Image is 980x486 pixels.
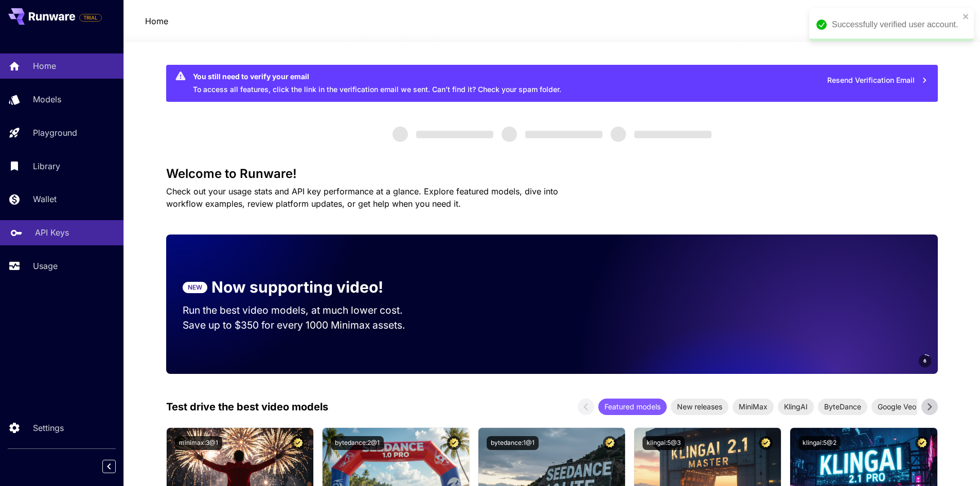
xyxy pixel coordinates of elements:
div: New releases [671,399,728,415]
p: Library [33,160,60,172]
span: KlingAI [778,401,814,412]
button: klingai:5@2 [798,436,841,450]
div: KlingAI [778,399,814,415]
p: Test drive the best video models [166,399,328,415]
div: Featured models [598,399,667,415]
button: minimax:3@1 [175,436,222,450]
p: NEW [188,283,202,292]
p: Usage [33,260,58,272]
button: Certified Model – Vetted for best performance and includes a commercial license. [291,436,305,450]
p: Playground [33,127,77,139]
button: klingai:5@3 [643,436,685,450]
p: Settings [33,422,64,434]
h3: Welcome to Runware! [166,167,938,181]
button: Resend Verification Email [822,70,934,91]
p: Home [33,60,56,72]
button: Certified Model – Vetted for best performance and includes a commercial license. [603,436,617,450]
span: Add your payment card to enable full platform functionality. [79,11,102,24]
span: Check out your usage stats and API key performance at a glance. Explore featured models, dive int... [166,186,558,209]
div: You still need to verify your email [193,71,561,82]
button: Certified Model – Vetted for best performance and includes a commercial license. [447,436,461,450]
span: ByteDance [818,401,867,412]
span: New releases [671,401,728,412]
p: Models [33,93,61,105]
button: bytedance:1@1 [487,436,539,450]
div: Collapse sidebar [110,457,123,476]
button: close [963,12,970,21]
span: Featured models [598,401,667,412]
p: API Keys [35,226,69,239]
span: TRIAL [80,14,101,22]
div: MiniMax [733,399,774,415]
p: Save up to $350 for every 1000 Minimax assets. [183,318,422,333]
div: Google Veo [871,399,922,415]
button: Collapse sidebar [102,460,116,473]
button: bytedance:2@1 [331,436,384,450]
p: Run the best video models, at much lower cost. [183,303,422,318]
div: To access all features, click the link in the verification email we sent. Can’t find it? Check yo... [193,68,561,99]
p: Now supporting video! [211,276,383,299]
span: Google Veo [871,401,922,412]
p: Wallet [33,193,57,205]
div: Successfully verified user account. [832,19,959,31]
a: Home [145,15,168,27]
button: Certified Model – Vetted for best performance and includes a commercial license. [759,436,773,450]
button: Certified Model – Vetted for best performance and includes a commercial license. [915,436,929,450]
nav: breadcrumb [145,15,168,27]
div: ByteDance [818,399,867,415]
span: 6 [923,357,926,365]
span: MiniMax [733,401,774,412]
